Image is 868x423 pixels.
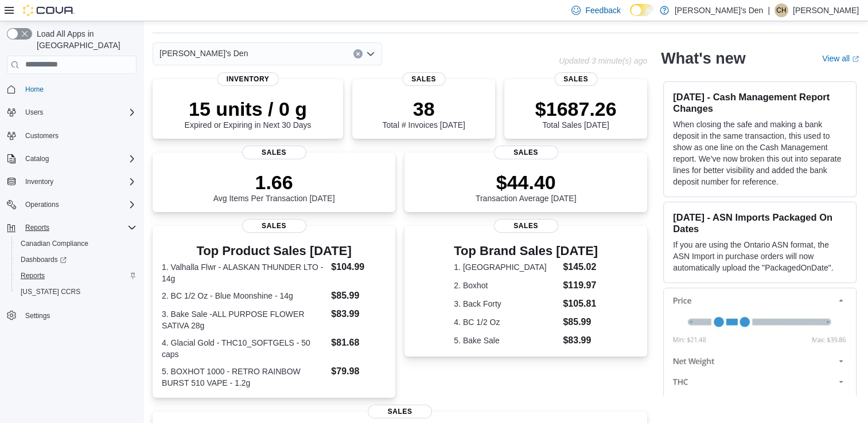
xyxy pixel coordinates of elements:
[402,72,445,86] span: Sales
[21,105,137,119] span: Users
[454,280,558,291] dt: 2. Boxhot
[159,46,248,60] span: [PERSON_NAME]'s Den
[535,97,617,120] p: $1687.26
[21,221,137,234] span: Reports
[162,290,326,301] dt: 2. BC 1/2 Oz - Blue Moonshine - 14g
[25,154,49,163] span: Catalog
[563,260,598,274] dd: $145.02
[21,309,55,323] a: Settings
[454,244,598,258] h3: Top Brand Sales [DATE]
[21,152,137,166] span: Catalog
[2,307,141,323] button: Settings
[585,5,620,16] span: Feedback
[21,152,53,166] button: Catalog
[563,334,598,347] dd: $83.99
[25,223,49,232] span: Reports
[353,49,363,58] button: Clear input
[162,308,326,331] dt: 3. Bake Sale -ALL PURPOSE FLOWER SATIVA 28g
[213,171,335,203] div: Avg Items Per Transaction [DATE]
[382,97,465,130] div: Total # Invoices [DATE]
[382,97,465,120] p: 38
[675,3,763,17] p: [PERSON_NAME]'s Den
[32,28,137,51] span: Load All Apps in [GEOGRAPHIC_DATA]
[476,171,577,203] div: Transaction Average [DATE]
[476,171,577,194] p: $44.40
[213,171,335,194] p: 1.66
[768,3,770,17] p: |
[185,97,312,130] div: Expired or Expiring in Next 30 Days
[630,4,654,16] input: Dark Mode
[822,54,859,63] a: View allExternal link
[494,146,558,159] span: Sales
[16,237,137,250] span: Canadian Compliance
[368,405,432,418] span: Sales
[21,175,58,189] button: Inventory
[366,49,375,58] button: Open list of options
[185,97,312,120] p: 15 units / 0 g
[21,105,48,119] button: Users
[16,253,71,267] a: Dashboards
[21,175,137,189] span: Inventory
[21,287,80,296] span: [US_STATE] CCRS
[563,279,598,292] dd: $119.97
[21,221,54,234] button: Reports
[25,108,43,117] span: Users
[454,335,558,346] dt: 5. Bake Sale
[11,252,141,268] a: Dashboards
[331,365,386,378] dd: $79.98
[852,56,859,62] svg: External link
[331,336,386,350] dd: $81.68
[673,91,847,114] h3: [DATE] - Cash Management Report Changes
[11,268,141,284] button: Reports
[630,16,630,17] span: Dark Mode
[331,289,386,303] dd: $85.99
[242,219,306,233] span: Sales
[673,211,847,234] h3: [DATE] - ASN Imports Packaged On Dates
[11,284,141,300] button: [US_STATE] CCRS
[21,308,137,322] span: Settings
[2,81,141,97] button: Home
[535,97,617,130] div: Total Sales [DATE]
[21,198,137,211] span: Operations
[673,119,847,187] p: When closing the safe and making a bank deposit in the same transaction, this used to show as one...
[774,3,788,17] div: Christina Hayes
[21,82,137,96] span: Home
[2,197,141,213] button: Operations
[2,104,141,120] button: Users
[21,83,48,96] a: Home
[494,219,558,233] span: Sales
[25,311,50,320] span: Settings
[331,307,386,321] dd: $83.99
[563,297,598,311] dd: $105.81
[454,316,558,328] dt: 4. BC 1/2 Oz
[21,239,88,248] span: Canadian Compliance
[673,239,847,273] p: If you are using the Ontario ASN format, the ASN Import in purchase orders will now automatically...
[2,220,141,236] button: Reports
[16,269,49,283] a: Reports
[16,285,137,299] span: Washington CCRS
[2,151,141,167] button: Catalog
[661,49,745,68] h2: What's new
[21,198,64,211] button: Operations
[23,5,75,16] img: Cova
[454,298,558,310] dt: 3. Back Forty
[559,56,647,65] p: Updated 3 minute(s) ago
[21,129,63,143] a: Customers
[2,127,141,144] button: Customers
[162,337,326,360] dt: 4. Glacial Gold - THC10_SOFTGELS - 50 caps
[793,3,859,17] p: [PERSON_NAME]
[16,269,137,283] span: Reports
[25,177,53,186] span: Inventory
[16,237,93,250] a: Canadian Compliance
[454,261,558,273] dt: 1. [GEOGRAPHIC_DATA]
[563,315,598,329] dd: $85.99
[776,3,786,17] span: CH
[331,260,386,274] dd: $104.99
[25,200,59,209] span: Operations
[21,271,45,280] span: Reports
[554,72,597,86] span: Sales
[242,146,306,159] span: Sales
[21,128,137,143] span: Customers
[7,76,137,354] nav: Complex example
[25,85,44,94] span: Home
